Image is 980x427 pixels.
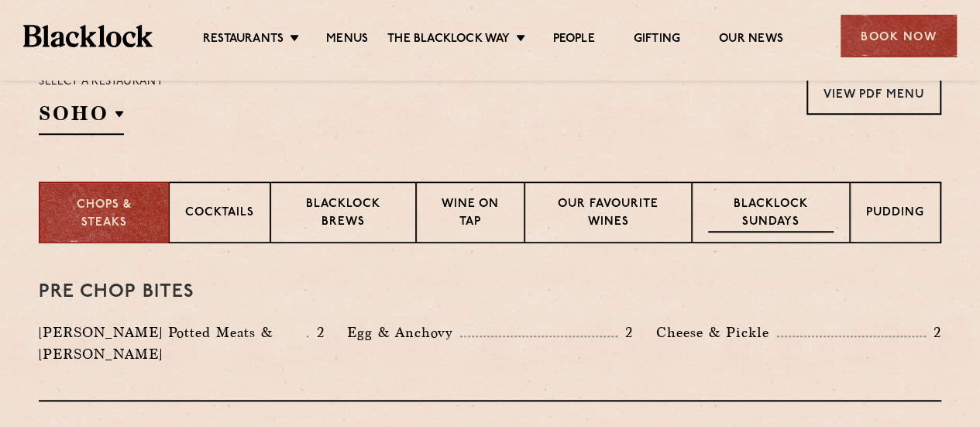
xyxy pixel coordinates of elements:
div: Book Now [841,15,957,57]
h3: Pre Chop Bites [39,282,941,302]
p: Pudding [866,205,924,224]
a: View PDF Menu [806,72,941,115]
p: Blacklock Brews [287,196,400,232]
p: Chops & Steaks [56,197,153,232]
img: BL_Textured_Logo-footer-cropped.svg [23,25,153,46]
a: Menus [326,32,368,49]
p: 2 [308,322,324,343]
p: Select a restaurant [39,72,163,92]
p: 2 [926,322,941,343]
p: Egg & Anchovy [347,322,460,343]
p: Blacklock Sundays [708,196,834,232]
p: 2 [617,322,633,343]
a: Gifting [634,32,680,49]
p: Wine on Tap [432,196,508,232]
p: Cocktails [185,205,254,224]
a: Restaurants [203,32,284,49]
a: The Blacklock Way [387,32,510,49]
p: Our favourite wines [541,196,675,232]
h2: SOHO [39,100,124,135]
p: Cheese & Pickle [656,322,777,343]
a: People [552,32,594,49]
a: Our News [719,32,783,49]
p: [PERSON_NAME] Potted Meats & [PERSON_NAME] [39,322,307,365]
